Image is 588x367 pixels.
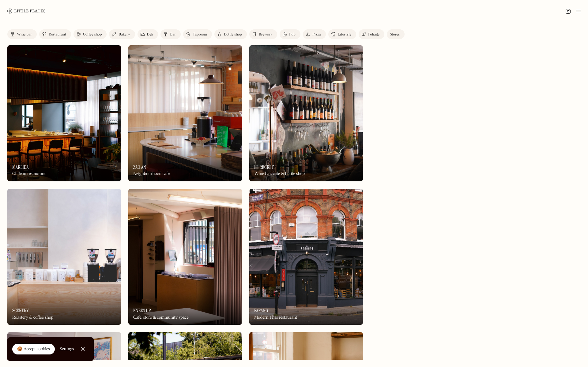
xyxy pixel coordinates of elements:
[109,29,135,39] a: Bakery
[7,189,121,325] img: Scenery
[170,33,176,36] div: Bar
[160,29,181,39] a: Bar
[119,33,130,36] div: Bakery
[280,29,300,39] a: Pub
[49,33,66,36] div: Restaurant
[12,315,53,320] div: Roastery & coffee shop
[83,33,102,36] div: Coffee shop
[289,33,296,36] div: Pub
[193,33,207,36] div: Taproom
[133,171,170,176] div: Neighbourhood cafe
[17,33,32,36] div: Wine bar
[254,315,297,320] div: Modern Thai restaurant
[7,29,37,39] a: Wine bar
[7,45,121,181] img: Mareida
[128,45,242,181] img: Zao An
[39,29,71,39] a: Restaurant
[77,343,89,355] a: Close Cookie Popup
[249,29,277,39] a: Brewery
[359,29,384,39] a: Foliage
[60,342,74,356] a: Settings
[254,308,268,313] h3: Farang
[224,33,242,36] div: Bottle shop
[390,33,400,36] div: Stores
[249,189,363,325] img: Farang
[312,33,321,36] div: Pizza
[133,315,189,320] div: Cafe, store & community space
[147,33,153,36] div: Deli
[338,33,351,36] div: Lifestyle
[12,171,46,176] div: Chilean restaurant
[328,29,356,39] a: Lifestyle
[249,189,363,325] a: FarangFarangFarangModern Thai restaurant
[249,45,363,181] img: Le Regret
[254,171,305,176] div: Wine bar, cafe & bottle shop
[259,33,272,36] div: Brewery
[82,349,83,349] div: Close Cookie Popup
[249,45,363,181] a: Le RegretLe RegretLe RegretWine bar, cafe & bottle shop
[128,45,242,181] a: Zao AnZao AnZao AnNeighbourhood cafe
[214,29,247,39] a: Bottle shop
[17,346,50,352] div: 🍪 Accept cookies
[254,164,274,170] h3: Le Regret
[12,308,29,313] h3: Scenery
[133,164,146,170] h3: Zao An
[128,189,242,325] a: Knees UpKnees UpKnees UpCafe, store & community space
[133,308,151,313] h3: Knees Up
[7,45,121,181] a: MareidaMareidaMareidaChilean restaurant
[368,33,379,36] div: Foliage
[12,164,29,170] h3: Mareida
[12,344,55,355] a: 🍪 Accept cookies
[7,189,121,325] a: SceneryScenerySceneryRoastery & coffee shop
[138,29,158,39] a: Deli
[128,189,242,325] img: Knees Up
[303,29,326,39] a: Pizza
[60,347,74,351] div: Settings
[73,29,107,39] a: Coffee shop
[387,29,405,39] a: Stores
[183,29,212,39] a: Taproom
